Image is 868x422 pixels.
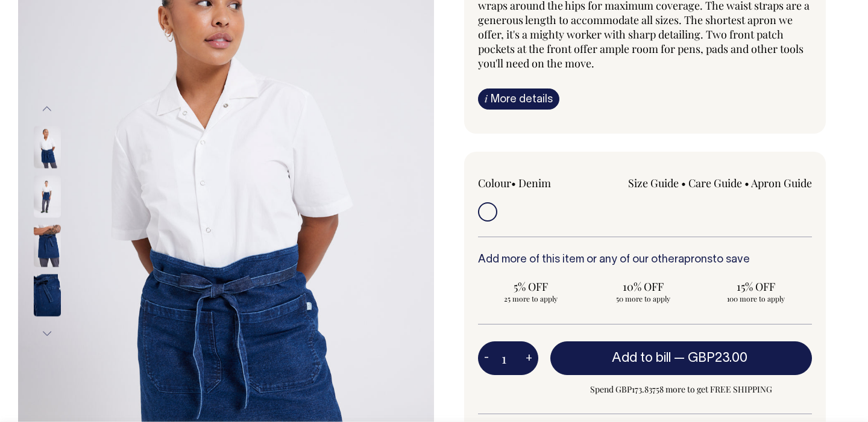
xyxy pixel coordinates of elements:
input: 5% OFF 25 more to apply [478,276,583,307]
span: 10% OFF [597,279,690,294]
button: - [478,346,495,370]
span: — [674,352,750,364]
div: Colour [478,176,612,190]
button: Add to bill —GBP23.00 [550,341,812,375]
span: 50 more to apply [597,294,690,303]
span: GBP23.00 [688,352,747,364]
span: Spend GBP173.83758 more to get FREE SHIPPING [550,382,812,397]
img: denim [34,126,61,169]
img: denim [34,275,61,317]
span: 100 more to apply [709,294,802,303]
a: iMore details [478,88,559,110]
span: i [485,92,488,105]
input: 15% OFF 100 more to apply [703,276,808,307]
span: • [681,176,686,190]
button: Next [38,320,56,347]
button: + [520,346,538,370]
button: Previous [38,96,56,123]
span: 15% OFF [709,279,802,294]
img: denim [34,225,61,267]
span: • [511,176,516,190]
a: aprons [678,255,712,265]
input: 10% OFF 50 more to apply [591,276,696,307]
span: Add to bill [612,352,671,364]
h6: Add more of this item or any of our other to save [478,254,812,266]
span: • [744,176,749,190]
a: Care Guide [688,176,742,190]
span: 25 more to apply [484,294,577,303]
a: Size Guide [628,176,679,190]
label: Denim [518,176,551,190]
img: denim [34,176,61,218]
a: Apron Guide [751,176,812,190]
span: 5% OFF [484,279,577,294]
